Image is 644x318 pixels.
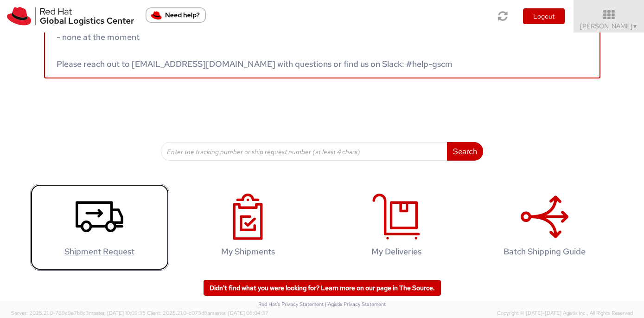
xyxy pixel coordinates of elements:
[523,8,565,24] button: Logout
[146,7,206,23] button: Need help?
[89,310,146,316] span: master, [DATE] 10:09:35
[497,310,633,317] span: Copyright © [DATE]-[DATE] Agistix Inc., All Rights Reserved
[325,301,386,307] a: | Agistix Privacy Statement
[11,310,146,316] span: Server: 2025.21.0-769a9a7b8c3
[57,32,453,69] span: - none at the moment Please reach out to [EMAIL_ADDRESS][DOMAIN_NAME] with questions or find us o...
[258,301,324,307] a: Red Hat's Privacy Statement
[632,23,638,30] span: ▼
[210,310,268,316] span: master, [DATE] 08:04:37
[580,22,638,30] span: [PERSON_NAME]
[30,184,169,271] a: Shipment Request
[161,142,447,161] input: Enter the tracking number or ship request number (at least 4 chars)
[204,280,441,296] a: Didn't find what you were looking for? Learn more on our page in The Source.
[447,142,483,161] button: Search
[179,184,318,271] a: My Shipments
[337,247,456,256] h4: My Deliveries
[7,7,134,26] img: rh-logistics-00dfa346123c4ec078e1.svg
[147,310,268,316] span: Client: 2025.21.0-c073d8a
[188,247,308,256] h4: My Shipments
[475,184,614,271] a: Batch Shipping Guide
[327,184,466,271] a: My Deliveries
[44,3,600,78] a: Service disruptions - none at the moment Please reach out to [EMAIL_ADDRESS][DOMAIN_NAME] with qu...
[485,247,605,256] h4: Batch Shipping Guide
[40,247,159,256] h4: Shipment Request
